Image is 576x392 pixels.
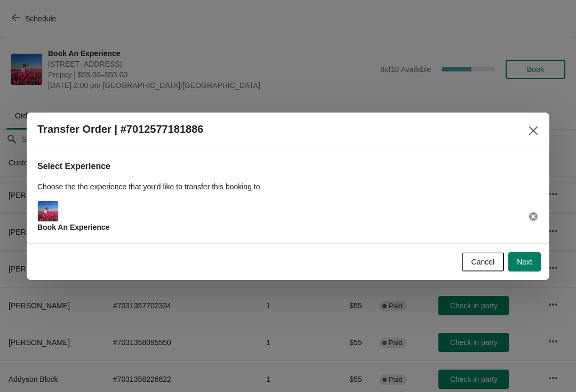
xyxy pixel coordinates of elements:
[37,160,539,173] h2: Select Experience
[462,252,505,271] button: Cancel
[37,181,539,192] p: Choose the the experience that you'd like to transfer this booking to.
[517,258,532,266] span: Next
[471,258,495,266] span: Cancel
[37,123,203,135] h2: Transfer Order | #7012577181886
[38,201,58,221] img: Main Experience Image
[37,223,110,231] span: Book An Experience
[508,252,541,271] button: Next
[524,121,543,140] button: Close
